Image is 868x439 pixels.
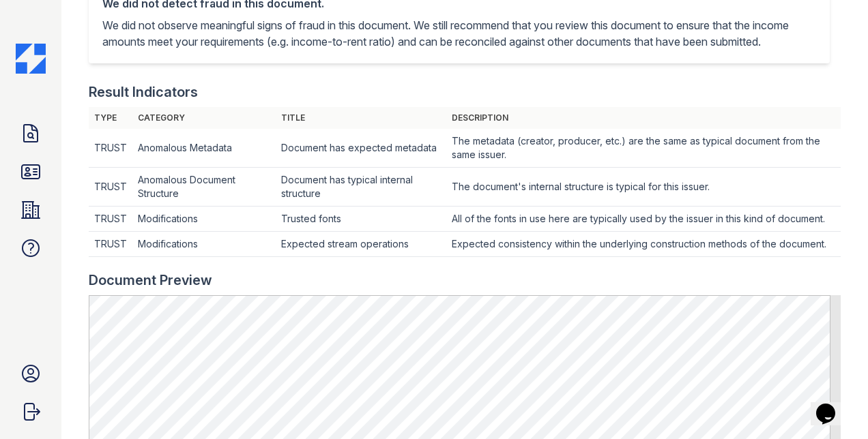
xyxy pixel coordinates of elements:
div: Document Preview [89,271,212,290]
td: Expected consistency within the underlying construction methods of the document. [446,232,841,257]
td: TRUST [89,168,132,207]
td: The document's internal structure is typical for this issuer. [446,168,841,207]
td: Trusted fonts [276,207,446,232]
td: Anomalous Metadata [132,129,275,168]
th: Category [132,107,275,129]
td: Expected stream operations [276,232,446,257]
td: Document has expected metadata [276,129,446,168]
th: Type [89,107,132,129]
td: Anomalous Document Structure [132,168,275,207]
img: CE_Icon_Blue-c292c112584629df590d857e76928e9f676e5b41ef8f769ba2f05ee15b207248.png [16,44,46,74]
td: The metadata (creator, producer, etc.) are the same as typical document from the same issuer. [446,129,841,168]
p: We did not observe meaningful signs of fraud in this document. We still recommend that you review... [102,17,816,50]
th: Title [276,107,446,129]
td: Document has typical internal structure [276,168,446,207]
div: Result Indicators [89,82,198,102]
iframe: chat widget [811,384,854,425]
td: Modifications [132,207,275,232]
td: Modifications [132,232,275,257]
td: All of the fonts in use here are typically used by the issuer in this kind of document. [446,207,841,232]
th: Description [446,107,841,129]
td: TRUST [89,129,132,168]
td: TRUST [89,207,132,232]
td: TRUST [89,232,132,257]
